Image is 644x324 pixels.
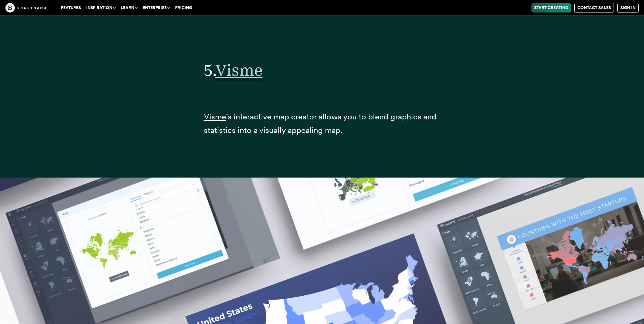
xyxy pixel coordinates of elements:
[215,60,263,80] a: Visme
[84,3,118,13] button: Inspiration
[140,3,172,13] button: Enterprise
[617,3,639,13] a: Sign in
[5,3,46,13] img: The Craft
[531,3,571,13] a: Start Creating
[204,60,215,80] span: 5.
[215,60,263,80] span: Visme
[58,3,84,13] a: Features
[574,3,614,13] a: Contact Sales
[118,3,140,13] button: Learn
[204,112,226,121] a: Visme
[172,3,195,13] a: Pricing
[204,112,436,135] span: 's interactive map creator allows you to blend graphics and statistics into a visually appealing ...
